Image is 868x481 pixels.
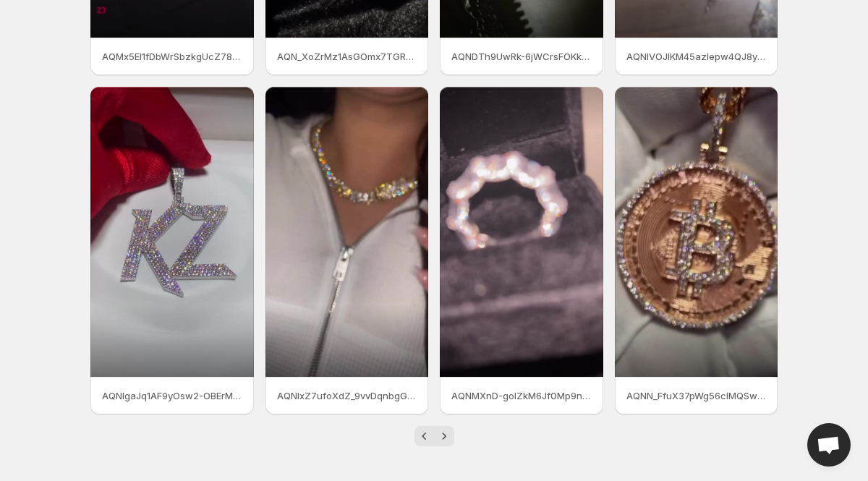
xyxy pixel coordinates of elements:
[626,49,767,64] p: AQNIVOJIKM45azlepw4QJ8yet7QctcUUPhNjby6CQY3s6LLDl0iTtYYU7859qCHGE_ZIMNuXUFvnQ5-riBbNtrwax4_d3P8bp...
[626,388,767,403] p: AQNN_FfuX37pWg56cIMQSwZesUBV_huUawuGiYdVBTPIs3nHhmy0OXZEebcSuzurSNy_Pd6WDfiIcRxKBTOHU2tdTA-AZN0bY...
[414,426,454,446] nav: Pagination
[414,426,435,446] button: Previous
[102,388,242,403] p: AQNlgaJq1AF9yOsw2-OBErMrTQ8IO7Mu9H8oH0ZQqk5ddJp_TNAGA9Oy72PofEzUY_BkRAz-CvJOOx_pS7mjHcF9r5d270mCL...
[102,49,242,64] p: AQMx5El1fDbWrSbzkgUcZ78NTjWonSgerA80V76OtFmpGk0GhdGMtDM3mIeDC5ld4djE0BEH5XmPHyR7oG_NUu5BTY9LvrA05...
[277,49,417,64] p: AQN_XoZrMz1AsGOmx7TGRSqij9jp_ECgPJVXdN6VGp9MSqI7NPTE-mzDKB_C4Gr7dueVdN8eDoeqAsFcpOxotVYpIZUv18wua...
[434,426,454,446] button: Next
[451,49,592,64] p: AQNDTh9UwRk-6jWCrsFOKkZHoZc7ebUjbzhiHTzwWHlNhagCR3eTUFRtan2_qdDNwnlbFJkT8wBKp0VjTYZbBooWwCBoxDiFp...
[451,388,592,403] p: AQNMXnD-golZkM6Jf0Mp9nBbEQXM8QilEQ3zjN6vfq_oR5TzitY5D4Xc0zHP4BC4YCsi9370pxIU7ahdD3SyHsZdvDnwdYrSW...
[277,388,417,403] p: AQNlxZ7ufoXdZ_9vvDqnbgGAyFOdNwOtkKS_n3-BSOK2geplnXCOTij1kxZgNhNwCshI7Tef7Mv1ObNUy9jIxc9uKy3UfwxKX...
[807,423,851,467] div: Open chat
